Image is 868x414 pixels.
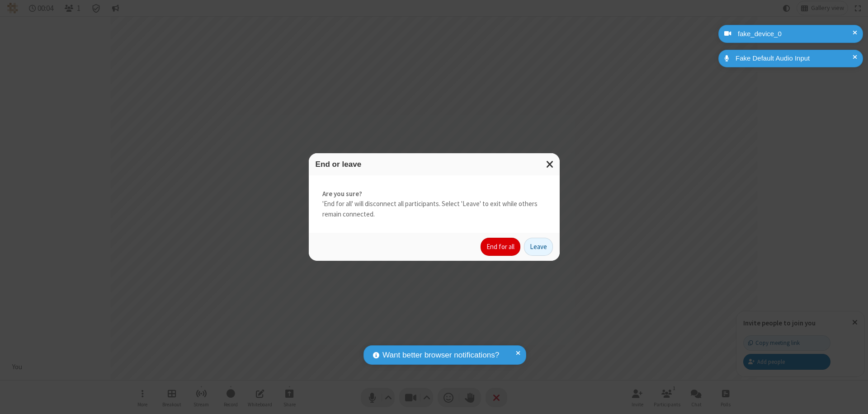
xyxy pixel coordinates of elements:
[481,238,520,256] button: End for all
[732,53,856,64] div: Fake Default Audio Input
[382,349,499,361] span: Want better browser notifications?
[524,238,553,256] button: Leave
[309,175,560,233] div: 'End for all' will disconnect all participants. Select 'Leave' to exit while others remain connec...
[316,160,553,169] h3: End or leave
[322,189,546,199] strong: Are you sure?
[541,153,560,175] button: Close modal
[735,29,856,39] div: fake_device_0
